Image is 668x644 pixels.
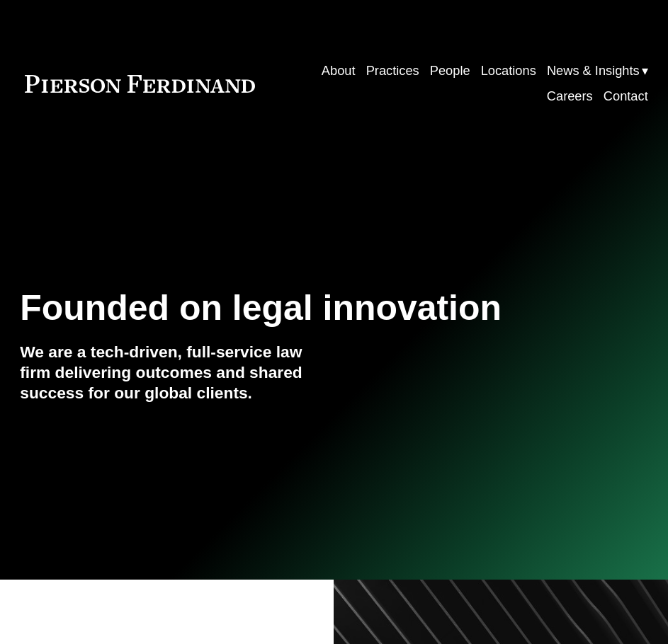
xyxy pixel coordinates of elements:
[20,288,543,328] h1: Founded on legal innovation
[430,58,470,84] a: People
[547,58,648,84] a: folder dropdown
[547,84,593,110] a: Careers
[604,84,648,110] a: Contact
[366,58,419,84] a: Practices
[20,342,334,403] h4: We are a tech-driven, full-service law firm delivering outcomes and shared success for our global...
[322,58,356,84] a: About
[481,58,536,84] a: Locations
[547,59,640,83] span: News & Insights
